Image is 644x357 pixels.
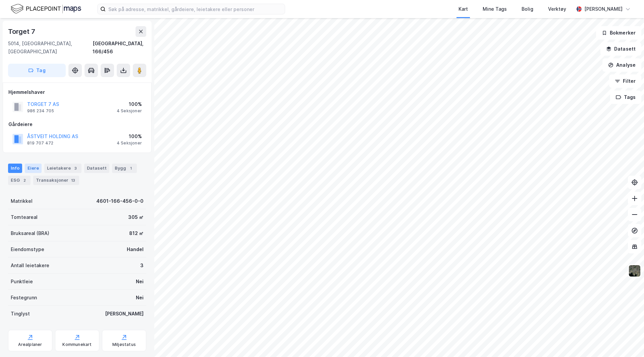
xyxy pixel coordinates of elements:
[483,5,507,13] div: Mine Tags
[522,5,533,13] div: Bolig
[8,64,66,77] button: Tag
[136,278,144,286] div: Nei
[128,213,144,221] div: 305 ㎡
[610,325,644,357] div: Kontrollprogram for chat
[21,177,28,184] div: 2
[27,140,53,146] div: 819 707 472
[72,165,79,172] div: 3
[112,342,136,347] div: Miljøstatus
[18,342,42,347] div: Arealplaner
[584,5,623,13] div: [PERSON_NAME]
[117,132,142,140] div: 100%
[610,91,641,104] button: Tags
[11,278,33,286] div: Punktleie
[117,140,142,146] div: 4 Seksjoner
[596,26,641,40] button: Bokmerker
[628,264,641,277] img: 9k=
[27,108,54,114] div: 986 234 705
[106,4,285,14] input: Søk på adresse, matrikkel, gårdeiere, leietakere eller personer
[93,40,146,56] div: [GEOGRAPHIC_DATA], 166/456
[136,294,144,302] div: Nei
[33,176,79,185] div: Transaksjoner
[84,164,109,173] div: Datasett
[548,5,566,13] div: Verktøy
[70,177,76,184] div: 13
[96,197,144,205] div: 4601-166-456-0-0
[127,245,144,253] div: Handel
[11,229,49,237] div: Bruksareal (BRA)
[117,108,142,114] div: 4 Seksjoner
[11,310,30,318] div: Tinglyst
[25,164,42,173] div: Eiere
[609,74,641,88] button: Filter
[105,310,144,318] div: [PERSON_NAME]
[11,197,33,205] div: Matrikkel
[8,164,22,173] div: Info
[117,100,142,108] div: 100%
[127,165,134,172] div: 1
[8,176,31,185] div: ESG
[8,88,146,96] div: Hjemmelshaver
[11,261,49,270] div: Antall leietakere
[129,229,144,237] div: 812 ㎡
[11,245,44,253] div: Eiendomstype
[8,120,146,128] div: Gårdeiere
[11,213,38,221] div: Tomteareal
[11,3,81,15] img: logo.f888ab2527a4732fd821a326f86c7f29.svg
[602,58,641,72] button: Analyse
[11,294,37,302] div: Festegrunn
[610,325,644,357] iframe: Chat Widget
[459,5,468,13] div: Kart
[44,164,82,173] div: Leietakere
[8,26,36,37] div: Torget 7
[62,342,92,347] div: Kommunekart
[8,40,93,56] div: 5014, [GEOGRAPHIC_DATA], [GEOGRAPHIC_DATA]
[112,164,137,173] div: Bygg
[140,261,144,270] div: 3
[600,42,641,56] button: Datasett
